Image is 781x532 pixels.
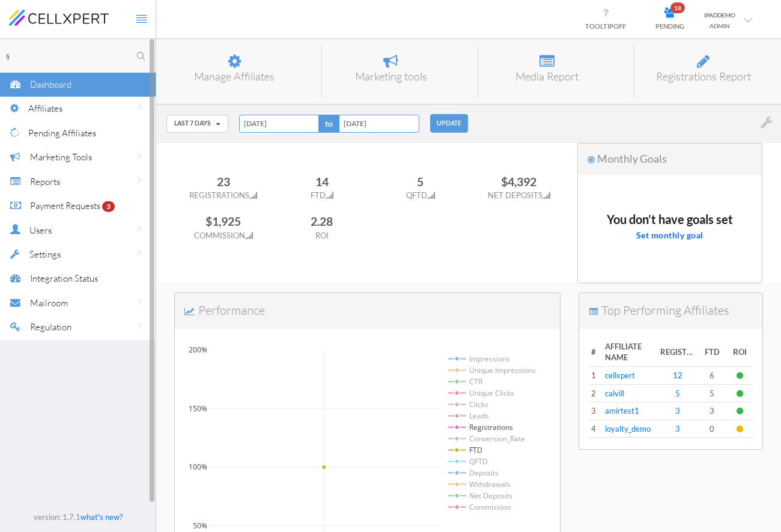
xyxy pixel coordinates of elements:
[501,175,536,189] span: $4,392
[174,71,294,83] h6: Manage Affiliates
[30,273,98,284] span: Integration Status
[588,402,602,420] td: 3
[585,22,626,30] span: TOOLTIP
[675,388,680,398] a: 5
[588,367,602,385] td: 1
[315,175,329,189] span: 14
[194,231,253,240] span: COMMISSION
[198,303,265,318] span: Performance
[28,103,62,114] span: Affiliates
[698,338,726,367] th: FTD
[81,512,123,522] a: what's new?
[406,190,435,200] span: QFTD
[726,338,753,367] th: ROI
[605,370,635,380] a: cellxpert
[487,71,607,83] h6: Media Report
[588,385,602,403] td: 2
[607,219,733,220] h6: You don’t have goals set
[331,71,451,83] h6: Marketing tools
[430,114,468,133] button: UPDATE
[30,151,92,163] span: Marketing Tools
[417,175,424,189] span: 5
[698,385,726,403] td: 5
[30,176,60,187] span: Reports
[704,20,735,31] div: ADMIN
[655,22,684,30] span: PENDING
[588,338,602,367] th: #
[605,406,639,416] a: amirtest1
[660,346,696,358] span: REGISTRATIONS
[597,152,667,165] span: Monthly Goals
[9,10,109,25] img: cellxpert-logo.svg
[217,175,230,189] span: 23
[29,249,61,260] span: Settings
[311,214,333,228] span: 2.28
[675,424,680,434] a: 3
[28,127,96,139] span: Pending Affiliates
[670,2,685,13] span: 18
[102,201,115,212] span: 3
[643,71,763,83] h6: Registrations Report
[698,402,726,420] td: 3
[205,214,241,228] span: $1,925
[601,303,729,318] span: Top Performing Affiliates
[319,115,339,133] span: to
[673,370,682,380] a: 12
[588,420,602,438] td: 4
[488,190,550,200] span: NET DEPOSITS
[189,190,257,200] span: REGISTRATIONS
[29,225,52,236] span: Users
[636,226,704,245] button: Set monthly goal
[605,388,624,398] a: calvill
[30,200,100,211] span: Payment Requests
[613,22,626,30] span: OFF
[602,338,657,367] th: AFFILIATE NAME
[605,424,651,434] a: loyalty_demo
[30,297,68,309] span: Mailroom
[698,420,726,438] td: 0
[30,321,71,333] span: Regulation
[698,367,726,385] td: 6
[34,512,81,522] span: version: 1.7.1
[5,49,156,64] input: Search Affiliates
[675,406,680,416] a: 3
[704,10,735,20] div: IPADDEMO
[315,231,329,240] span: ROI
[311,190,333,200] span: FTD
[166,115,228,133] button: Last 7 Days
[30,79,71,90] span: Dashboard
